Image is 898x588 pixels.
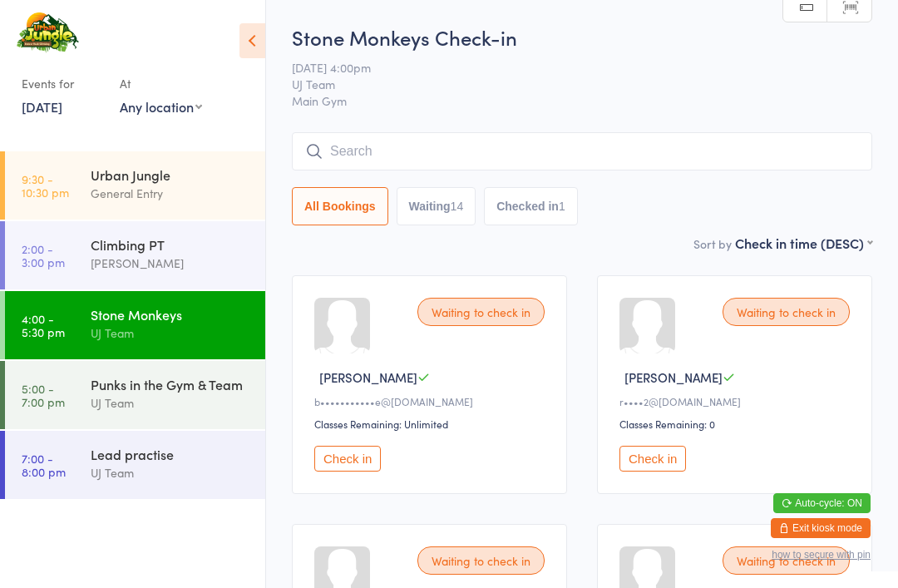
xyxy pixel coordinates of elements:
div: Urban Jungle [91,166,251,184]
time: 4:00 - 5:30 pm [22,312,65,338]
button: Check in [314,446,381,472]
span: UJ Team [292,76,846,92]
button: Checked in1 [484,187,578,225]
div: 1 [559,200,565,213]
span: [PERSON_NAME] [319,368,417,386]
span: [PERSON_NAME] [624,368,723,386]
button: All Bookings [292,187,388,225]
button: Waiting14 [397,187,476,225]
a: 9:30 -10:30 pmUrban JungleGeneral Entry [5,151,265,220]
label: Sort by [693,235,732,252]
h2: Stone Monkeys Check-in [292,23,872,51]
div: Climbing PT [91,235,251,254]
div: Waiting to check in [417,546,545,575]
div: Any location [120,97,202,116]
button: Exit kiosk mode [771,518,871,538]
input: Search [292,132,872,170]
time: 5:00 - 7:00 pm [22,382,65,408]
div: Events for [22,70,103,97]
div: Classes Remaining: 0 [619,417,855,431]
div: Waiting to check in [723,298,850,326]
div: UJ Team [91,463,251,482]
div: Check in time (DESC) [735,234,872,252]
time: 2:00 - 3:00 pm [22,242,65,269]
span: Main Gym [292,92,872,109]
button: Auto-cycle: ON [773,493,871,513]
div: UJ Team [91,324,251,343]
div: Waiting to check in [723,546,850,575]
div: 14 [451,200,464,213]
div: At [120,70,202,97]
div: r••••2@[DOMAIN_NAME] [619,394,855,408]
button: Check in [619,446,686,472]
a: 7:00 -8:00 pmLead practiseUJ Team [5,431,265,499]
div: Classes Remaining: Unlimited [314,417,550,431]
div: General Entry [91,184,251,203]
a: 2:00 -3:00 pmClimbing PT[PERSON_NAME] [5,221,265,289]
a: [DATE] [22,97,62,116]
div: b•••••••••••e@[DOMAIN_NAME] [314,394,550,408]
time: 9:30 - 10:30 pm [22,172,69,199]
time: 7:00 - 8:00 pm [22,452,66,478]
button: how to secure with pin [772,549,871,561]
div: Punks in the Gym & Team [91,375,251,393]
div: Lead practise [91,445,251,463]
div: Stone Monkeys [91,305,251,324]
a: 5:00 -7:00 pmPunks in the Gym & TeamUJ Team [5,361,265,429]
div: Waiting to check in [417,298,545,326]
span: [DATE] 4:00pm [292,59,846,76]
a: 4:00 -5:30 pmStone MonkeysUJ Team [5,291,265,359]
div: UJ Team [91,393,251,413]
div: [PERSON_NAME] [91,254,251,273]
img: Urban Jungle Indoor Rock Climbing [17,12,79,53]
